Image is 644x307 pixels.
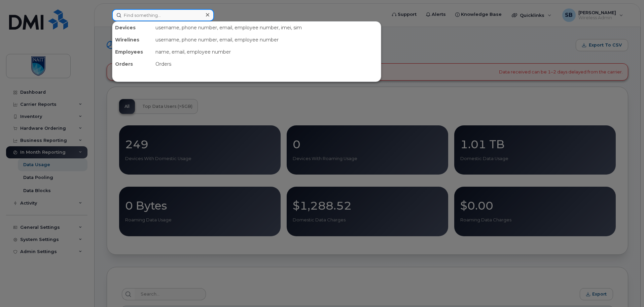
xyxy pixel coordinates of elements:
[153,34,381,46] div: username, phone number, email, employee number
[112,46,153,58] div: Employees
[112,58,153,70] div: Orders
[112,22,153,34] div: Devices
[153,22,381,34] div: username, phone number, email, employee number, imei, sim
[112,34,153,46] div: Wirelines
[153,58,381,70] div: Orders
[153,46,381,58] div: name, email, employee number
